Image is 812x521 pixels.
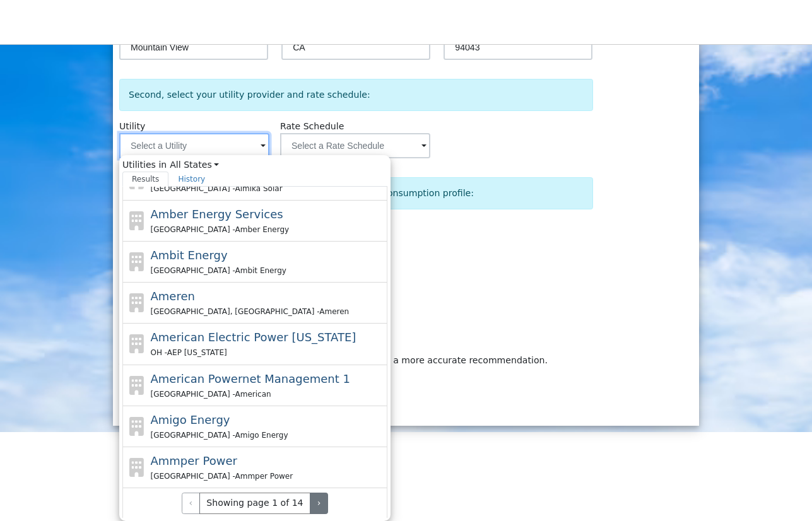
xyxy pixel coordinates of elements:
span: [GEOGRAPHIC_DATA], [GEOGRAPHIC_DATA] - [150,307,319,316]
span: OH - [150,348,167,357]
div: : providing your actual annual consumption will result in a more accurate recommendation. [117,354,595,367]
span: Amber Energy Services [150,208,283,221]
input: Select a Utility [119,133,269,158]
label: Utility [119,120,145,133]
a: Results [122,172,169,187]
span: Amigo Energy [235,431,288,440]
button: › [310,493,328,514]
span: [GEOGRAPHIC_DATA] - [150,225,235,234]
span: [GEOGRAPHIC_DATA] - [150,472,235,481]
div: Second, select your utility provider and rate schedule: [119,79,593,111]
span: Almika Solar [235,184,283,193]
span: Ammper Power [235,472,293,481]
span: AEP [US_STATE] [167,348,227,357]
a: History [168,172,215,187]
span: Amber Energy [235,225,290,234]
span: [GEOGRAPHIC_DATA] - [150,431,235,440]
span: Ameren [319,307,349,316]
span: [GEOGRAPHIC_DATA] - [150,266,235,275]
span: Showing page 1 of 14 [199,493,310,514]
span: Amigo Energy [150,413,230,426]
span: [GEOGRAPHIC_DATA] - [150,184,235,193]
span: Ameren [150,290,194,303]
span: Ammper Power [150,454,237,467]
span: American Powernet Management 1 [150,372,350,385]
span: Utilities in [122,158,387,172]
span: American [235,390,271,399]
a: All States [170,158,219,172]
span: American Electric Power [US_STATE] [150,331,356,344]
input: Select a Rate Schedule [280,133,430,158]
span: Alias: None [280,121,344,131]
span: Ambit Energy [150,249,227,262]
span: Ambit Energy [235,266,286,275]
span: [GEOGRAPHIC_DATA] - [150,390,235,399]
